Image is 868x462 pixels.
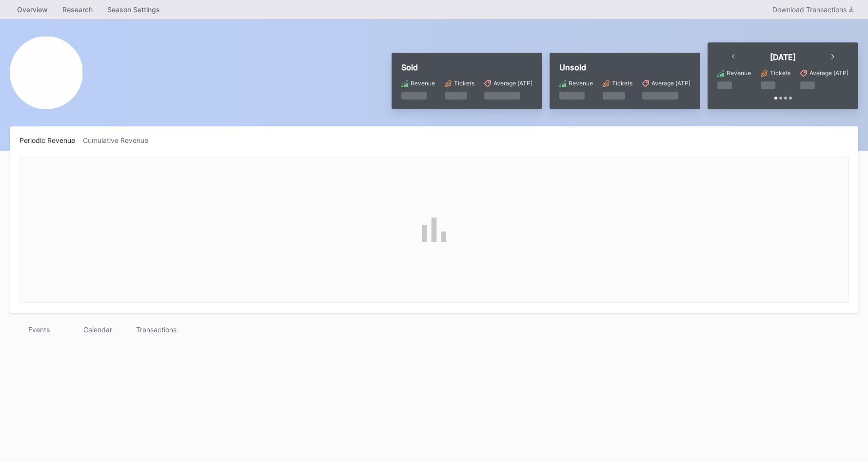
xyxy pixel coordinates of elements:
[411,80,435,87] div: Revenue
[127,322,185,337] div: Transactions
[768,3,858,16] button: Download Transactions
[454,80,474,87] div: Tickets
[68,322,127,337] div: Calendar
[559,62,690,72] div: Unsold
[100,2,167,17] a: Season Settings
[651,80,690,87] div: Average (ATP)
[401,62,533,72] div: Sold
[55,2,100,17] a: Research
[770,69,790,77] div: Tickets
[809,69,848,77] div: Average (ATP)
[10,322,68,337] div: Events
[20,136,83,144] div: Periodic Revenue
[493,80,533,87] div: Average (ATP)
[569,80,593,87] div: Revenue
[770,52,796,62] div: [DATE]
[772,5,853,14] div: Download Transactions
[83,136,156,144] div: Cumulative Revenue
[612,80,632,87] div: Tickets
[727,69,751,77] div: Revenue
[10,2,55,17] a: Overview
